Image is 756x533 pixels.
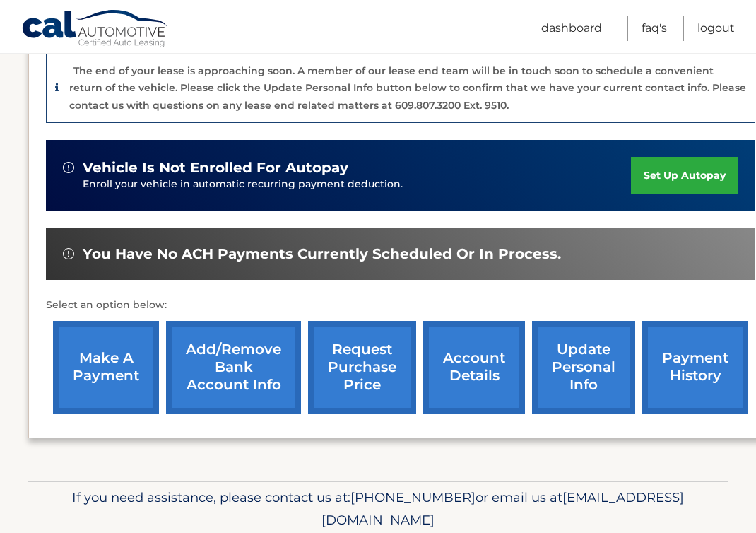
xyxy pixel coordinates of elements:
span: You have no ACH payments currently scheduled or in process. [83,245,561,263]
a: account details [423,321,525,414]
a: make a payment [53,321,159,414]
p: Enroll your vehicle in automatic recurring payment deduction. [83,177,631,192]
a: update personal info [532,321,635,414]
a: Cal Automotive [21,9,170,50]
a: set up autopay [631,157,738,194]
a: payment history [642,321,748,414]
a: Logout [697,16,735,41]
img: alert-white.svg [63,162,74,173]
a: FAQ's [642,16,667,41]
span: vehicle is not enrolled for autopay [83,159,348,177]
p: Select an option below: [46,297,755,314]
span: [PHONE_NUMBER] [350,489,476,505]
p: The end of your lease is approaching soon. A member of our lease end team will be in touch soon t... [69,64,746,112]
a: Dashboard [541,16,602,41]
img: alert-white.svg [63,248,74,259]
a: Add/Remove bank account info [166,321,301,414]
a: request purchase price [308,321,416,414]
p: If you need assistance, please contact us at: or email us at [49,486,707,532]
